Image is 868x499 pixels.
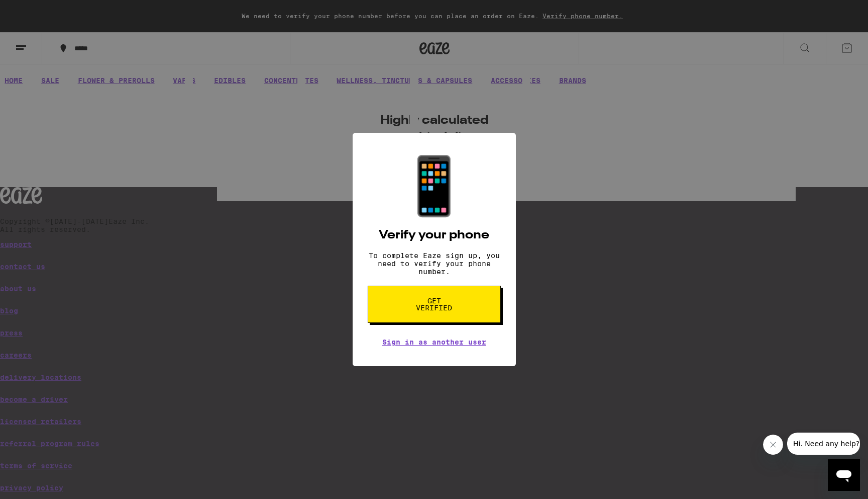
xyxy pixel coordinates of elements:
[368,286,501,323] button: Get verified
[379,229,489,241] h2: Verify your phone
[382,338,486,346] a: Sign in as another user
[828,459,860,491] iframe: Button to launch messaging window
[763,435,783,455] iframe: Close message
[368,252,501,276] p: To complete Eaze sign up, you need to verify your phone number.
[399,153,469,219] div: 📱
[408,297,460,311] span: Get verified
[787,433,860,455] iframe: Message from company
